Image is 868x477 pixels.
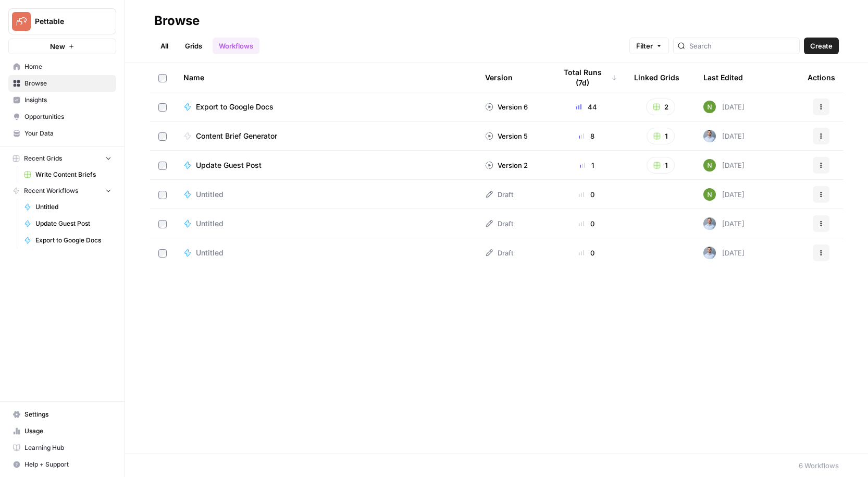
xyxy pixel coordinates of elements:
div: Draft [485,218,513,229]
div: 8 [556,131,617,141]
button: 1 [647,157,675,174]
a: Untitled [183,218,468,229]
div: Version [485,63,513,92]
a: Update Guest Post [183,160,468,170]
a: Browse [8,75,116,92]
div: Last Edited [703,63,743,92]
div: Browse [154,13,200,29]
div: [DATE] [703,101,745,113]
button: Recent Grids [8,151,116,166]
div: Total Runs (7d) [556,63,617,92]
div: Name [183,63,468,92]
a: Content Brief Generator [183,131,468,141]
span: Update Guest Post [35,219,111,228]
span: Home [24,62,111,71]
button: Workspace: Pettable [8,8,116,34]
span: Untitled [196,218,224,229]
div: Linked Grids [634,63,679,92]
img: ks4mllqcw6n7ek61gjpw1eg9p6rr [703,101,716,113]
span: Usage [24,426,111,436]
span: Filter [636,41,653,51]
button: Help + Support [8,456,116,473]
span: Export to Google Docs [35,236,111,245]
div: 0 [556,218,617,229]
button: New [8,39,116,54]
img: Pettable Logo [12,12,31,31]
div: 44 [556,102,617,112]
a: Export to Google Docs [183,102,468,112]
span: Insights [24,95,111,105]
div: 6 Workflows [799,460,839,471]
span: Recent Workflows [24,186,78,195]
a: Untitled [19,199,116,215]
span: Your Data [24,129,111,138]
a: Your Data [8,125,116,142]
button: Recent Workflows [8,183,116,199]
a: Home [8,58,116,75]
button: 1 [647,128,675,144]
img: 0zsbzd9dqo4abrftk8uoqabis6o2 [703,130,716,142]
button: Create [804,38,839,54]
img: 0zsbzd9dqo4abrftk8uoqabis6o2 [703,247,716,259]
div: Version 5 [485,131,528,141]
div: [DATE] [703,247,745,259]
a: Opportunities [8,108,116,125]
span: Export to Google Docs [196,102,274,112]
span: Untitled [196,189,224,200]
div: [DATE] [703,188,745,201]
span: New [50,41,65,52]
span: Settings [24,410,111,419]
a: Workflows [213,38,259,54]
span: Help + Support [24,460,111,469]
a: Export to Google Docs [19,232,116,249]
a: Usage [8,423,116,439]
div: [DATE] [703,217,745,230]
div: [DATE] [703,130,745,142]
img: ks4mllqcw6n7ek61gjpw1eg9p6rr [703,159,716,172]
span: Learning Hub [24,443,111,452]
div: [DATE] [703,159,745,172]
a: Untitled [183,189,468,200]
div: Draft [485,189,513,200]
a: Update Guest Post [19,215,116,232]
a: Write Content Briefs [19,166,116,183]
a: Insights [8,92,116,108]
button: 2 [646,99,675,115]
img: 0zsbzd9dqo4abrftk8uoqabis6o2 [703,217,716,230]
div: Version 6 [485,102,528,112]
span: Recent Grids [24,154,62,163]
span: Write Content Briefs [35,170,111,179]
a: Untitled [183,248,468,258]
div: Draft [485,248,513,258]
span: Update Guest Post [196,160,262,170]
span: Browse [24,79,111,88]
a: All [154,38,175,54]
span: Pettable [35,16,98,27]
div: Version 2 [485,160,528,170]
span: Untitled [35,202,111,212]
div: 0 [556,189,617,200]
img: ks4mllqcw6n7ek61gjpw1eg9p6rr [703,188,716,201]
div: 1 [556,160,617,170]
span: Content Brief Generator [196,131,277,141]
div: 0 [556,248,617,258]
span: Opportunities [24,112,111,121]
input: Search [689,41,795,51]
span: Create [810,41,833,51]
a: Settings [8,406,116,423]
a: Learning Hub [8,439,116,456]
a: Grids [179,38,208,54]
span: Untitled [196,248,224,258]
div: Actions [808,63,835,92]
button: Filter [629,38,669,54]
